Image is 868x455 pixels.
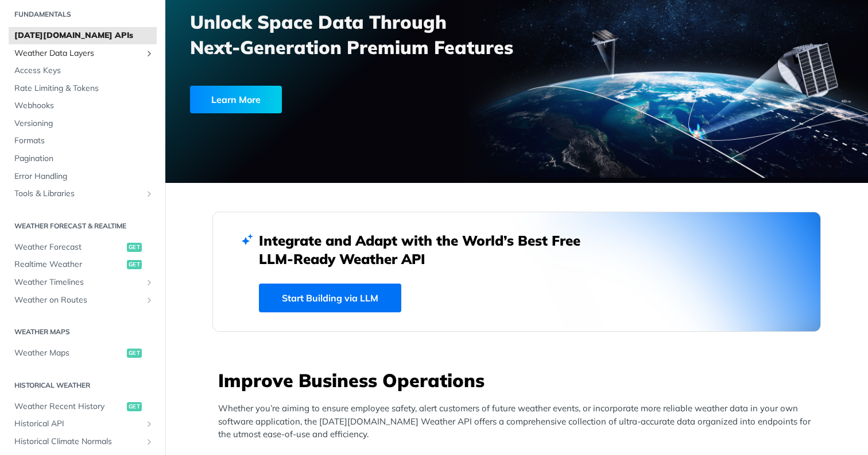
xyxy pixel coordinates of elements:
[259,231,598,268] h2: Integrate and Adapt with the World’s Best Free LLM-Ready Weather API
[14,242,124,253] span: Weather Forecast
[145,278,154,287] button: Show subpages for Weather Timelines
[9,168,157,185] a: Error Handling
[14,118,154,129] span: Versioning
[9,256,157,273] a: Realtime Weatherget
[145,296,154,305] button: Show subpages for Weather on Routes
[9,292,157,309] a: Weather on RoutesShow subpages for Weather on Routes
[14,436,142,448] span: Historical Climate Normals
[14,259,124,270] span: Realtime Weather
[127,349,142,358] span: get
[9,80,157,97] a: Rate Limiting & Tokens
[9,45,157,62] a: Weather Data LayersShow subpages for Weather Data Layers
[190,86,461,113] a: Learn More
[127,260,142,269] span: get
[145,437,154,446] button: Show subpages for Historical Climate Normals
[9,185,157,202] a: Tools & LibrariesShow subpages for Tools & Libraries
[14,135,154,147] span: Formats
[9,239,157,256] a: Weather Forecastget
[14,100,154,112] span: Webhooks
[9,274,157,291] a: Weather TimelinesShow subpages for Weather Timelines
[14,153,154,165] span: Pagination
[190,86,282,113] div: Learn More
[14,48,142,59] span: Weather Data Layers
[9,9,157,20] h2: Fundamentals
[9,132,157,150] a: Formats
[14,418,142,430] span: Historical API
[14,65,154,77] span: Access Keys
[9,97,157,114] a: Webhooks
[9,327,157,337] h2: Weather Maps
[14,171,154,182] span: Error Handling
[9,62,157,79] a: Access Keys
[145,49,154,58] button: Show subpages for Weather Data Layers
[127,243,142,252] span: get
[9,221,157,231] h2: Weather Forecast & realtime
[9,150,157,167] a: Pagination
[14,401,124,412] span: Weather Recent History
[14,30,154,41] span: [DATE][DOMAIN_NAME] APIs
[145,419,154,429] button: Show subpages for Historical API
[9,345,157,362] a: Weather Mapsget
[14,83,154,94] span: Rate Limiting & Tokens
[127,402,142,411] span: get
[14,295,142,306] span: Weather on Routes
[9,433,157,450] a: Historical Climate NormalsShow subpages for Historical Climate Normals
[9,415,157,433] a: Historical APIShow subpages for Historical API
[14,347,124,359] span: Weather Maps
[145,189,154,198] button: Show subpages for Tools & Libraries
[14,277,142,288] span: Weather Timelines
[9,27,157,44] a: [DATE][DOMAIN_NAME] APIs
[9,380,157,391] h2: Historical Weather
[9,398,157,415] a: Weather Recent Historyget
[218,368,821,393] h3: Improve Business Operations
[190,9,529,60] h3: Unlock Space Data Through Next-Generation Premium Features
[218,402,821,441] p: Whether you’re aiming to ensure employee safety, alert customers of future weather events, or inc...
[9,115,157,132] a: Versioning
[14,188,142,200] span: Tools & Libraries
[259,284,401,312] a: Start Building via LLM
